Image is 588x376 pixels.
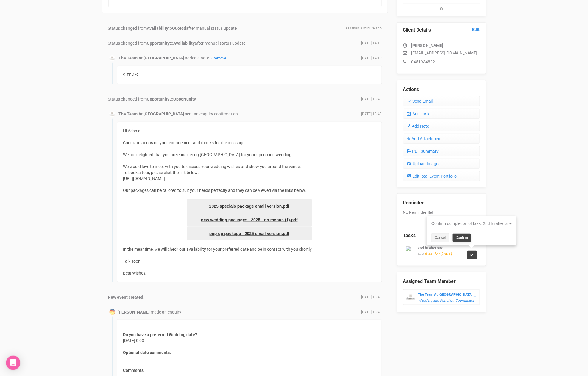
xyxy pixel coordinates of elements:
[403,289,480,305] button: The Team At [GEOGRAPHIC_DATA] Wedding and Function Coordinator
[411,43,444,48] strong: [PERSON_NAME]
[403,171,480,181] a: Edit Real Event Portfolio
[108,97,196,101] span: Status changed from to
[418,246,443,250] small: 2nd fu after site
[403,194,480,260] div: No Reminder Set
[431,233,449,242] a: Cancel
[361,97,382,102] span: [DATE] 18:43
[108,295,145,300] strong: New event created.
[117,66,382,84] div: SITE 4/9
[403,96,480,106] a: Send Email
[345,26,382,31] span: less than a minute ago
[172,26,186,31] strong: Quoted
[425,252,452,256] span: [DATE] on [DATE]
[187,213,312,227] a: new wedding packages - 2025 - no menus (1).pdf
[403,134,480,144] a: Add Attachment
[119,112,184,116] strong: The Team At [GEOGRAPHIC_DATA]
[151,310,182,314] span: made an enquiry
[185,112,238,116] span: sent an enquiry confirmation
[403,232,480,239] legend: Tasks
[406,293,415,302] img: BGLogo.jpg
[403,278,480,285] legend: Assigned Team Member
[147,41,170,46] strong: Opportunity
[403,59,480,65] p: 0451934822
[185,56,228,60] span: added a note
[147,26,169,31] strong: Availability
[403,159,480,169] a: Upload Images
[403,121,480,131] a: Add Note
[403,146,480,156] a: PDF Summary
[119,56,184,60] strong: The Team At [GEOGRAPHIC_DATA]
[403,200,480,206] legend: Reminder
[174,97,196,101] strong: Opportunity
[123,350,171,355] strong: Optional date comments:
[403,27,480,34] legend: Client Details
[403,50,480,56] p: [EMAIL_ADDRESS][DOMAIN_NAME]
[418,292,473,297] strong: The Team At [GEOGRAPHIC_DATA]
[361,41,382,46] span: [DATE] 14:10
[123,368,144,373] strong: Comments
[361,295,382,300] span: [DATE] 18:43
[109,111,115,117] img: BGLogo.jpg
[472,27,480,32] a: Edit
[427,216,516,231] div: Confirm completion of task: 2nd fu after site
[117,122,382,282] div: Hi Achaia, Congratulations on your engagement and thanks for the message! We are delighted that y...
[147,97,170,101] strong: Opportunity
[108,41,246,46] span: Status changed from to after manual status update
[123,332,197,337] strong: Do you have a preferred Wedding date?
[118,310,150,314] strong: [PERSON_NAME]
[418,252,452,256] em: Due:
[109,309,115,315] img: Profile Image
[212,56,228,60] a: (Remove)
[403,109,480,119] a: Add Task
[187,227,312,240] a: pop up package - 2025 email version.pdf
[406,246,415,251] img: watch.png
[174,41,195,46] strong: Availability
[453,234,471,242] a: Confirm
[361,112,382,117] span: [DATE] 18:43
[418,298,475,303] em: Wedding and Function Coordinator
[361,56,382,61] span: [DATE] 14:10
[6,356,20,370] div: Open Intercom Messenger
[403,86,480,93] legend: Actions
[361,310,382,315] span: [DATE] 18:43
[108,26,237,31] span: Status changed from to after manual status update
[187,199,312,213] a: 2025 specials package email version.pdf
[109,55,115,61] img: BGLogo.jpg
